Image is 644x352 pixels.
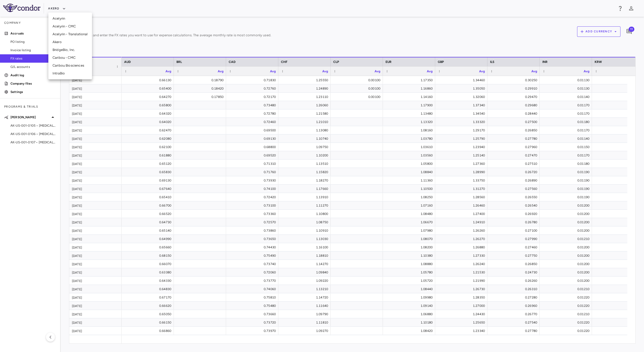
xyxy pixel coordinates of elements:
li: Acelyrin - CMC [48,22,92,30]
li: Caribou Biosciences [48,62,92,69]
li: Acelyrin - Translational [48,30,92,38]
li: Caribou - CMC [48,54,92,62]
li: BridgeBio, Inc. [48,46,92,54]
li: Akero [48,38,92,46]
li: Acelyrin [48,15,92,22]
ul: Menu [48,13,92,79]
li: IntraBio [48,69,92,77]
